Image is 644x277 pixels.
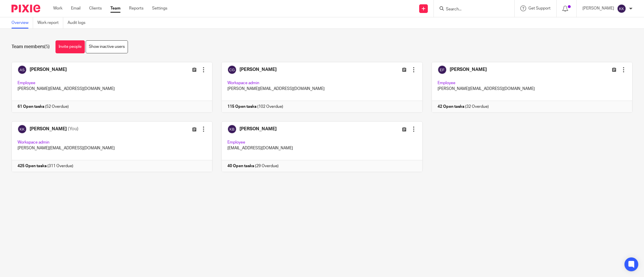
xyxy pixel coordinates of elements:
a: Settings [152,5,167,11]
a: Work [53,5,62,11]
a: Clients [89,5,102,11]
span: (5) [44,44,50,49]
a: Work report [37,17,63,29]
img: Pixie [11,5,40,12]
p: [PERSON_NAME] [582,5,614,11]
a: Reports [129,5,143,11]
h1: Team members [11,44,50,50]
a: Email [71,5,80,11]
input: Search [445,7,497,12]
a: Invite people [55,40,85,53]
a: Audit logs [68,17,90,29]
img: svg%3E [617,4,626,13]
a: Show inactive users [86,40,128,53]
a: Team [110,5,120,11]
a: Overview [11,17,33,29]
span: Get Support [528,6,551,10]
